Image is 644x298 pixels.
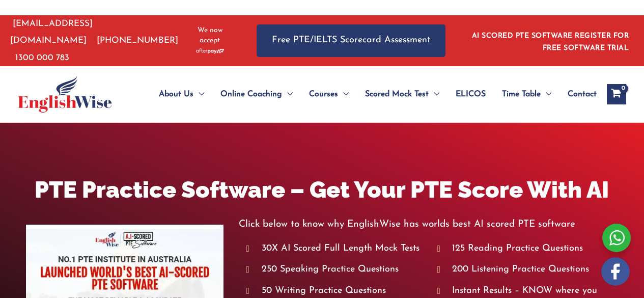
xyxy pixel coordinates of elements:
li: 30X AI Scored Full Length Mock Tests [246,240,428,257]
a: Time TableMenu Toggle [494,76,559,112]
span: Courses [309,76,338,112]
span: Menu Toggle [541,76,551,112]
span: ELICOS [456,76,486,112]
span: Contact [568,76,597,112]
span: Menu Toggle [338,76,349,112]
img: Afterpay-Logo [196,48,224,54]
aside: Header Widget 1 [466,24,634,57]
span: Menu Toggle [193,76,204,112]
a: About UsMenu Toggle [151,76,212,112]
span: We now accept [189,25,231,46]
img: cropped-ew-logo [18,76,112,113]
span: About Us [159,76,193,112]
li: 250 Speaking Practice Questions [246,261,428,278]
p: Click below to know why EnglishWise has worlds best AI scored PTE software [239,216,619,233]
a: CoursesMenu Toggle [301,76,357,112]
a: Free PTE/IELTS Scorecard Assessment [257,24,445,57]
span: Online Coaching [220,76,282,112]
a: [PHONE_NUMBER] [97,36,178,45]
a: ELICOS [447,76,494,112]
a: View Shopping Cart, empty [607,84,626,104]
nav: Site Navigation: Main Menu [134,76,597,112]
a: Scored Mock TestMenu Toggle [357,76,447,112]
span: Menu Toggle [282,76,293,112]
span: Time Table [502,76,541,112]
li: 200 Listening Practice Questions [437,261,618,278]
img: white-facebook.png [601,257,630,286]
li: 125 Reading Practice Questions [437,240,618,257]
span: Scored Mock Test [365,76,429,112]
a: Contact [559,76,597,112]
a: Online CoachingMenu Toggle [212,76,301,112]
a: [EMAIL_ADDRESS][DOMAIN_NAME] [10,19,93,45]
span: Menu Toggle [429,76,439,112]
a: 1300 000 783 [15,53,69,62]
h1: PTE Practice Software – Get Your PTE Score With AI [26,174,619,206]
a: AI SCORED PTE SOFTWARE REGISTER FOR FREE SOFTWARE TRIAL [472,32,629,52]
